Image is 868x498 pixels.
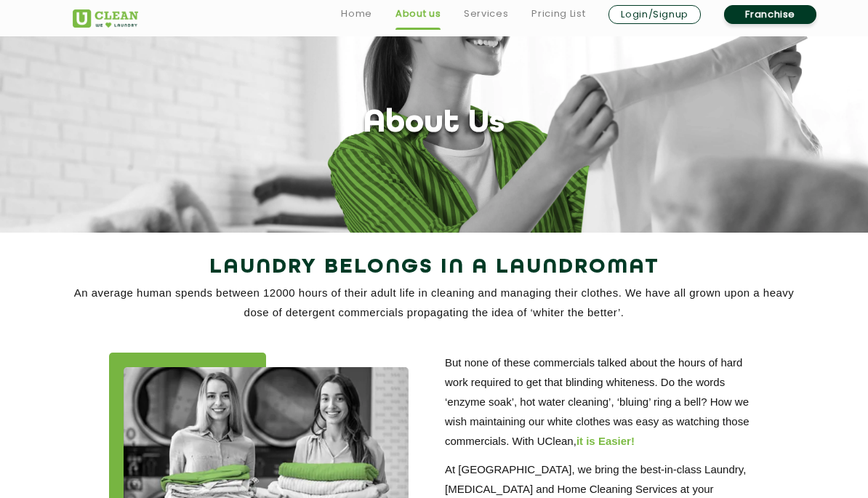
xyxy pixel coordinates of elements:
[531,5,585,23] a: Pricing List
[341,5,372,23] a: Home
[73,250,795,285] h2: Laundry Belongs in a Laundromat
[363,105,505,142] h1: About Us
[464,5,508,23] a: Services
[608,5,701,24] a: Login/Signup
[73,9,138,28] img: UClean Laundry and Dry Cleaning
[445,353,759,451] p: But none of these commercials talked about the hours of hard work required to get that blinding w...
[395,5,441,23] a: About us
[73,283,795,322] p: An average human spends between 12000 hours of their adult life in cleaning and managing their cl...
[576,435,635,447] b: it is Easier!
[724,5,816,24] a: Franchise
